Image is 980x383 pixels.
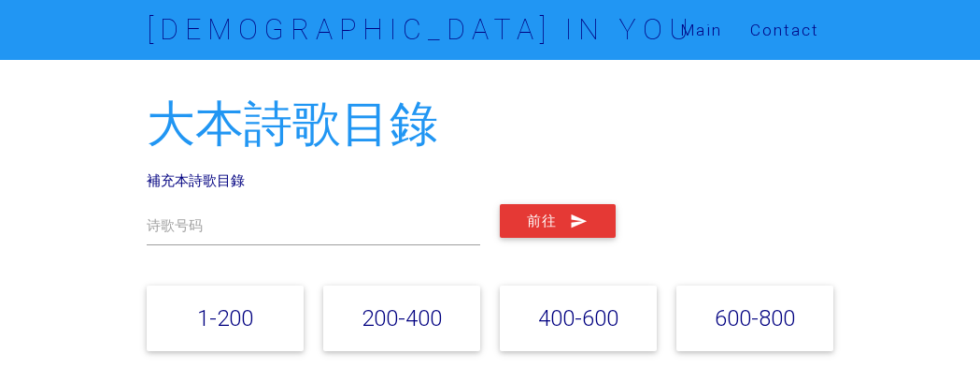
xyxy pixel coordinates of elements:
h2: 大本詩歌目錄 [147,97,832,151]
a: 400-600 [538,304,618,331]
button: 前往 [500,204,616,238]
a: 1-200 [197,304,253,331]
label: 诗歌号码 [147,215,203,236]
a: 補充本詩歌目錄 [147,171,245,189]
a: 200-400 [362,304,442,331]
a: 600-800 [715,304,795,331]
